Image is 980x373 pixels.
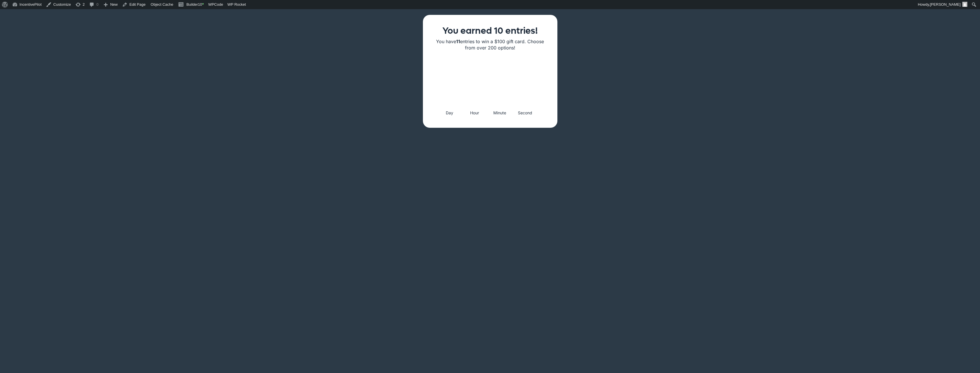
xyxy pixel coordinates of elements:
p: You have entries to win a $100 gift card. Choose from over 200 options! [434,38,546,51]
div: Minute [488,109,511,117]
strong: 11 [456,39,460,44]
div: Hour [463,109,486,117]
div: Second [514,109,536,117]
h1: You earned 10 entries! [434,26,546,35]
span: • [202,1,204,7]
span: [PERSON_NAME] [930,2,961,7]
div: Day [438,109,461,117]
